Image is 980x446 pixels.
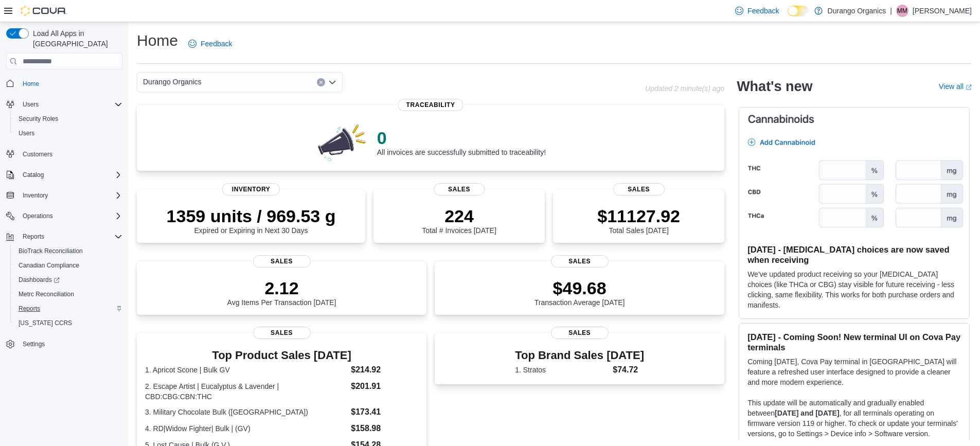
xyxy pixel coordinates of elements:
dt: 3. Military Chocolate Bulk ([GEOGRAPHIC_DATA]) [145,407,347,417]
span: Metrc Reconciliation [19,290,74,298]
a: BioTrack Reconciliation [14,245,87,257]
span: Inventory [19,189,122,202]
a: [US_STATE] CCRS [14,317,76,329]
span: Inventory [23,191,48,200]
span: Customers [23,150,52,158]
h3: Top Brand Sales [DATE] [515,349,644,362]
button: Reports [19,230,48,243]
span: Inventory [222,183,280,195]
button: Reports [2,229,127,244]
span: Sales [253,327,311,339]
input: Dark Mode [788,6,809,16]
p: Coming [DATE], Cova Pay terminal in [GEOGRAPHIC_DATA] will feature a refreshed user interface des... [747,356,961,387]
button: [US_STATE] CCRS [10,316,127,330]
button: Clear input [317,78,325,86]
button: Security Roles [10,112,127,126]
span: Sales [613,183,665,195]
p: 2.12 [227,278,336,298]
p: $11127.92 [597,206,680,226]
a: Settings [19,338,49,350]
dd: $158.98 [351,422,418,435]
button: Inventory [19,189,52,202]
span: Catalog [23,171,44,179]
span: Home [23,80,39,88]
div: Michelle Moore [896,5,908,17]
a: Customers [19,148,57,160]
div: Expired or Expiring in Next 30 Days [167,206,336,235]
nav: Complex example [6,72,122,378]
span: Customers [19,148,122,160]
span: Security Roles [19,115,58,123]
span: Canadian Compliance [14,259,122,272]
p: We've updated product receiving so your [MEDICAL_DATA] choices (like THCa or CBG) stay visible fo... [747,269,961,310]
a: Canadian Compliance [14,259,83,272]
span: Security Roles [14,113,122,125]
button: Catalog [2,168,127,182]
span: Users [23,100,39,109]
dd: $173.41 [351,406,418,418]
button: Customers [2,147,127,162]
img: Cova [21,6,67,16]
button: Canadian Compliance [10,258,127,273]
span: Operations [23,212,53,220]
a: Home [19,78,43,90]
span: Home [19,77,122,90]
p: [PERSON_NAME] [913,5,972,17]
span: Load All Apps in [GEOGRAPHIC_DATA] [29,28,122,49]
span: Settings [23,340,45,348]
p: Updated 2 minute(s) ago [645,84,724,93]
h2: What's new [737,78,812,95]
strong: [DATE] and [DATE] [775,409,839,417]
span: Users [14,127,122,139]
h3: [DATE] - Coming Soon! New terminal UI on Cova Pay terminals [747,332,961,352]
span: Metrc Reconciliation [14,288,122,300]
span: Sales [253,255,311,267]
span: Sales [551,255,609,267]
button: Open list of options [328,78,336,86]
div: Transaction Average [DATE] [534,278,625,307]
p: Durango Organics [828,5,886,17]
button: Metrc Reconciliation [10,287,127,301]
button: Users [2,97,127,112]
span: Reports [19,305,40,313]
span: Users [19,129,34,137]
span: Reports [23,233,44,241]
span: Traceability [398,99,464,111]
a: Feedback [731,1,783,21]
img: 0 [315,121,369,163]
span: Dark Mode [788,16,788,17]
a: Feedback [184,33,236,54]
dd: $74.72 [613,364,644,376]
span: Sales [551,327,609,339]
dt: 1. Apricot Scone | Bulk GV [145,365,347,375]
button: Users [10,126,127,140]
dd: $214.92 [351,364,418,376]
a: View allExternal link [939,82,972,91]
span: [US_STATE] CCRS [19,319,72,327]
p: $49.68 [534,278,625,298]
button: Users [19,98,43,111]
div: All invoices are successfully submitted to traceability! [377,128,546,156]
span: Catalog [19,169,122,181]
a: Reports [14,302,44,315]
span: Canadian Compliance [19,261,79,270]
dt: 4. RD|Widow Fighter| Bulk | (GV) [145,423,347,434]
span: Reports [19,230,122,243]
span: Operations [19,210,122,222]
div: Total Sales [DATE] [597,206,680,235]
a: Dashboards [10,273,127,287]
span: Reports [14,302,122,315]
div: Total # Invoices [DATE] [422,206,496,235]
button: Settings [2,336,127,351]
span: Washington CCRS [14,317,122,329]
p: 1359 units / 969.53 g [167,206,336,226]
h1: Home [137,30,178,51]
span: Durango Organics [143,76,202,88]
span: Sales [434,183,485,195]
p: 224 [422,206,496,226]
p: 0 [377,128,546,148]
button: Inventory [2,188,127,203]
span: Users [19,98,122,111]
span: Feedback [201,39,232,49]
span: Feedback [747,6,779,16]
